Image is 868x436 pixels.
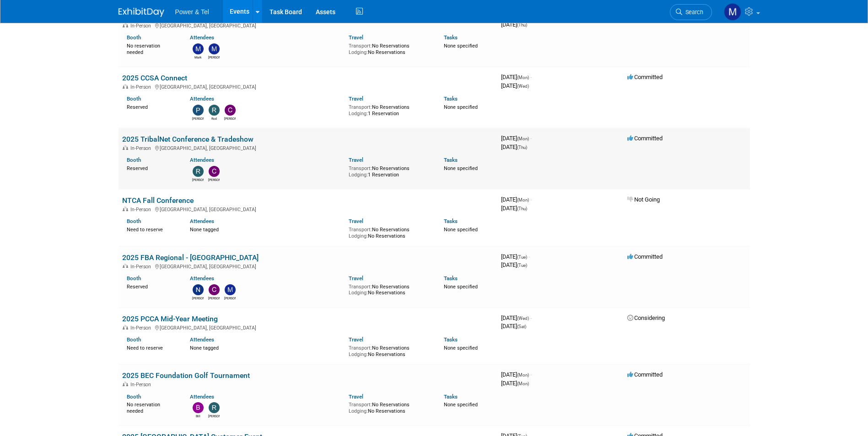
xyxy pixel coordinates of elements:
span: In-Person [130,382,154,388]
div: Mike Melnick [224,295,236,301]
div: Chad Smith [208,177,220,182]
span: Lodging: [349,290,368,296]
div: [GEOGRAPHIC_DATA], [GEOGRAPHIC_DATA] [122,83,494,90]
span: Lodging: [349,172,368,178]
div: No Reservations No Reservations [349,225,430,239]
span: Power & Tel [175,8,209,16]
div: No reservation needed [127,41,177,55]
a: Booth [127,393,141,400]
a: Booth [127,275,141,282]
a: Tasks [444,218,458,224]
img: Madalyn Bobbitt [724,3,741,21]
span: [DATE] [501,21,527,28]
span: Considering [627,314,665,321]
div: [GEOGRAPHIC_DATA], [GEOGRAPHIC_DATA] [122,21,494,29]
a: 2025 BEC Foundation Golf Tournament [122,371,250,380]
span: - [528,253,530,260]
span: [DATE] [501,314,532,321]
span: [DATE] [501,74,532,80]
img: Clint Read [225,105,236,116]
span: - [530,196,532,203]
span: [DATE] [501,135,532,142]
img: Rod Philp [209,105,220,116]
div: Clint Read [224,116,236,121]
img: In-Person Event [123,207,128,211]
img: In-Person Event [123,264,128,268]
span: [DATE] [501,196,532,203]
a: Travel [349,218,363,224]
a: Booth [127,218,141,224]
span: Lodging: [349,351,368,357]
span: Lodging: [349,49,368,55]
a: Travel [349,275,363,282]
span: None specified [444,165,478,171]
a: 2025 PCCA Mid-Year Meeting [122,314,218,323]
span: - [530,74,532,80]
span: [DATE] [501,380,529,387]
span: - [530,371,532,378]
a: Tasks [444,96,458,102]
span: [DATE] [501,205,527,212]
div: No Reservations 1 Reservation [349,164,430,178]
div: Rod Philp [208,116,220,121]
span: In-Person [130,207,154,213]
div: None tagged [190,225,342,233]
img: Chad Smith [209,284,220,295]
span: Transport: [349,104,372,110]
a: Tasks [444,34,458,41]
span: (Thu) [517,206,527,211]
div: [GEOGRAPHIC_DATA], [GEOGRAPHIC_DATA] [122,144,494,151]
a: Booth [127,336,141,343]
img: In-Person Event [123,23,128,27]
span: (Wed) [517,316,529,321]
div: Chad Smith [208,295,220,301]
span: None specified [444,227,478,233]
span: (Mon) [517,75,529,80]
a: 2025 TribalNet Conference & Tradeshow [122,135,253,144]
a: Travel [349,34,363,41]
span: None specified [444,402,478,408]
div: No Reservations No Reservations [349,400,430,414]
a: Travel [349,336,363,343]
div: [GEOGRAPHIC_DATA], [GEOGRAPHIC_DATA] [122,262,494,270]
div: No Reservations No Reservations [349,343,430,357]
span: None specified [444,345,478,351]
span: (Mon) [517,381,529,386]
div: Reserved [127,102,177,111]
span: (Sat) [517,324,526,329]
a: Travel [349,96,363,102]
a: Attendees [190,275,214,282]
span: [DATE] [501,253,530,260]
span: In-Person [130,264,154,270]
span: [DATE] [501,82,529,89]
span: Transport: [349,165,372,171]
img: Bill Rinehardt [193,402,204,413]
div: Paul Beit [192,116,204,121]
span: None specified [444,284,478,290]
span: None specified [444,104,478,110]
span: Transport: [349,402,372,408]
img: ExhibitDay [119,8,164,17]
img: In-Person Event [123,325,128,330]
span: In-Person [130,84,154,90]
span: (Thu) [517,145,527,150]
div: No Reservations No Reservations [349,41,430,55]
div: [GEOGRAPHIC_DATA], [GEOGRAPHIC_DATA] [122,324,494,331]
span: [DATE] [501,144,527,150]
span: (Mon) [517,372,529,378]
a: Booth [127,34,141,41]
img: Mike Melnick [225,284,236,295]
a: Attendees [190,96,214,102]
a: Tasks [444,393,458,400]
span: - [530,135,532,142]
span: Transport: [349,284,372,290]
div: Reserved [127,164,177,172]
span: In-Person [130,145,154,151]
div: None tagged [190,343,342,351]
a: Attendees [190,157,214,163]
a: Travel [349,393,363,400]
a: Attendees [190,34,214,41]
div: No Reservations No Reservations [349,282,430,296]
a: Tasks [444,275,458,282]
span: (Mon) [517,197,529,202]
